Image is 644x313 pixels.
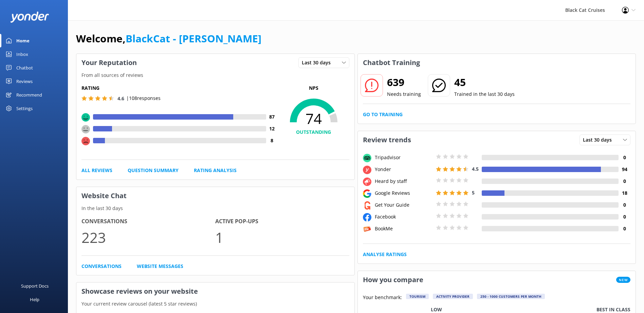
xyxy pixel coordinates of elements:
a: All Reviews [81,167,112,174]
div: 250 - 1000 customers per month [477,294,545,299]
div: Google Reviews [373,189,434,197]
h4: 18 [619,189,630,197]
div: Inbox [16,47,28,61]
span: 4.6 [117,95,124,102]
span: Last 30 days [583,136,616,144]
div: Yonder [373,166,434,173]
h1: Welcome, [76,30,261,47]
h5: Rating [81,84,278,92]
p: Your current review carousel (latest 5 star reviews) [76,300,354,308]
p: From all sources of reviews [76,71,354,79]
div: Get Your Guide [373,201,434,209]
h4: 0 [619,225,630,232]
h4: 12 [266,125,278,132]
div: Tourism [406,294,429,299]
div: Recommend [16,88,42,102]
p: Trained in the last 30 days [454,90,515,98]
p: In the last 30 days [76,205,354,212]
p: 1 [215,226,349,249]
div: Support Docs [21,279,49,293]
h2: 45 [454,74,515,90]
h4: 0 [619,201,630,209]
h3: Your Reputation [76,54,142,71]
h4: 8 [266,137,278,144]
span: 4.5 [472,166,479,172]
a: Conversations [81,263,122,270]
div: Facebook [373,213,434,221]
div: BookMe [373,225,434,232]
div: Home [16,34,30,47]
p: Needs training [387,90,421,98]
a: Rating Analysis [194,167,237,174]
h4: 87 [266,113,278,121]
div: Reviews [16,75,33,88]
p: 223 [81,226,215,249]
span: 74 [278,110,349,127]
div: Settings [16,102,33,115]
h3: Website Chat [76,187,354,205]
span: New [616,277,630,283]
div: Chatbot [16,61,33,75]
h4: OUTSTANDING [278,128,349,136]
div: Heard by staff [373,178,434,185]
p: | 108 responses [126,95,161,102]
span: 5 [472,189,475,196]
h3: Review trends [358,131,416,149]
p: Your benchmark: [363,294,402,302]
h3: How you compare [358,271,428,289]
a: Go to Training [363,111,403,118]
p: NPS [278,84,349,92]
h4: 0 [619,213,630,221]
a: BlackCat - [PERSON_NAME] [126,32,261,45]
span: Last 30 days [302,59,335,66]
h4: 0 [619,154,630,161]
div: Tripadvisor [373,154,434,161]
a: Analyse Ratings [363,251,407,258]
h4: Conversations [81,217,215,226]
a: Question Summary [128,167,179,174]
div: Help [30,293,39,306]
a: Website Messages [137,263,183,270]
h3: Chatbot Training [358,54,425,71]
h2: 639 [387,74,421,90]
h4: Active Pop-ups [215,217,349,226]
h4: 0 [619,178,630,185]
h4: 94 [619,166,630,173]
div: Activity Provider [433,294,473,299]
h3: Showcase reviews on your website [76,283,354,300]
img: yonder-white-logo.png [10,12,49,23]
